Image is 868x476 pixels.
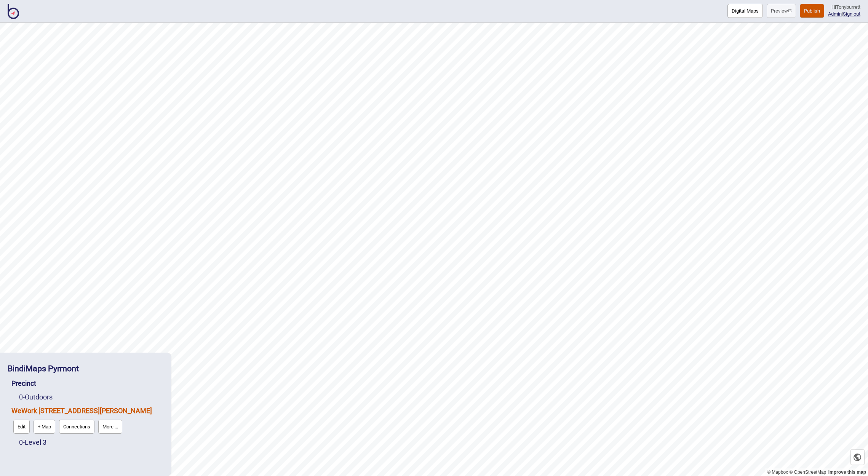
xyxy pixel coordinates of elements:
img: BindiMaps CMS [8,4,19,19]
a: 0-Level 3 [19,438,46,446]
a: BindiMaps Pyrmont [8,364,79,373]
button: Digital Maps [727,4,763,18]
img: preview [788,9,792,13]
div: Hi Tonyburrett [828,4,860,11]
a: WeWork [STREET_ADDRESS][PERSON_NAME] [11,407,152,415]
button: More ... [98,420,122,434]
button: Connections [59,420,94,434]
div: WeWork 100 Harris Street [11,404,163,436]
button: Preview [767,4,796,18]
a: Admin [828,11,842,17]
div: BindiMaps Pyrmont [8,360,163,377]
a: Edit [11,418,32,436]
a: Map feedback [828,470,866,475]
a: Precinct [11,379,36,387]
a: 0-Outdoors [19,393,53,401]
a: More ... [96,418,124,436]
div: Outdoors [19,390,163,404]
span: | [828,11,843,17]
button: + Map [34,420,55,434]
button: Edit [13,420,30,434]
button: Publish [800,4,824,18]
a: Mapbox [767,470,788,475]
a: Connections [57,418,96,436]
div: Level 3 [19,436,163,449]
a: Previewpreview [767,4,796,18]
button: Sign out [843,11,860,17]
a: OpenStreetMap [789,470,826,475]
